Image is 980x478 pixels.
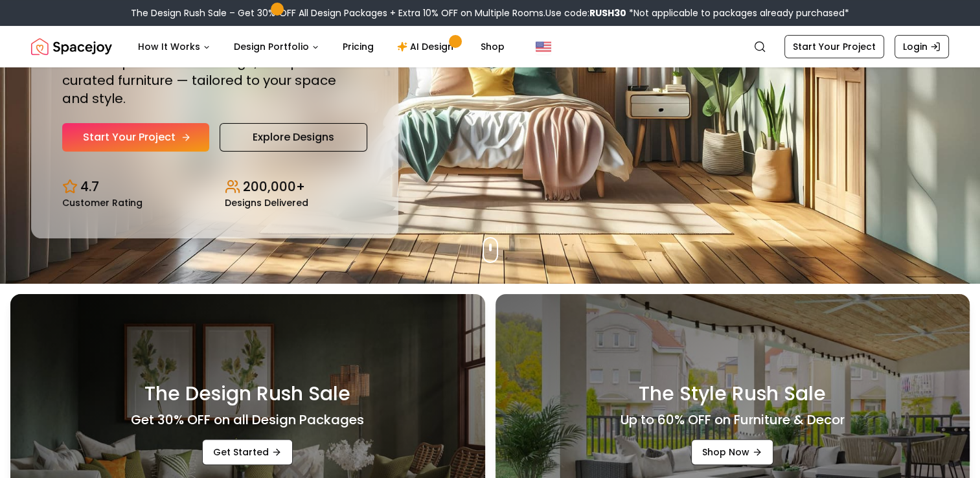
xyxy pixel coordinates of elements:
[223,34,330,60] button: Design Portfolio
[387,34,468,60] a: AI Design
[225,198,308,207] small: Designs Delivered
[80,177,99,196] p: 4.7
[536,39,551,54] img: United States
[31,34,112,60] a: Spacejoy
[545,6,626,19] span: Use code:
[62,123,209,152] a: Start Your Project
[202,439,293,465] a: Get Started
[784,35,884,58] a: Start Your Project
[128,34,515,60] nav: Main
[128,34,221,60] button: How It Works
[31,34,112,60] img: Spacejoy Logo
[62,35,367,108] p: Work 1:1 with expert interior designers to create a personalized design, complete with curated fu...
[332,34,384,60] a: Pricing
[626,6,849,19] span: *Not applicable to packages already purchased*
[589,6,626,19] b: RUSH30
[243,177,305,196] p: 200,000+
[144,382,350,405] h3: The Design Rush Sale
[62,167,367,207] div: Design stats
[62,198,142,207] small: Customer Rating
[131,411,364,429] h4: Get 30% OFF on all Design Packages
[470,34,515,60] a: Shop
[131,6,849,19] div: The Design Rush Sale – Get 30% OFF All Design Packages + Extra 10% OFF on Multiple Rooms.
[621,411,845,429] h4: Up to 60% OFF on Furniture & Decor
[691,439,773,465] a: Shop Now
[639,382,826,405] h3: The Style Rush Sale
[895,35,949,58] a: Login
[31,26,949,67] nav: Global
[220,123,367,152] a: Explore Designs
